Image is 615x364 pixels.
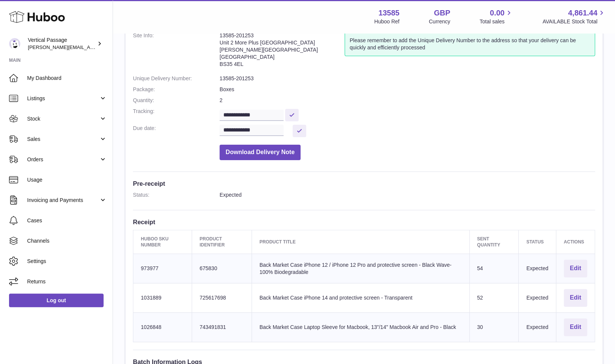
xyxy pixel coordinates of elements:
[27,75,107,82] span: My Dashboard
[469,312,519,342] td: 30
[27,237,107,245] span: Channels
[434,8,450,18] strong: GBP
[133,97,220,104] dt: Quantity:
[27,95,99,102] span: Listings
[479,8,513,25] a: 0.00 Total sales
[252,283,469,312] td: Back Market Case iPhone 14 and protective screen - Transparent
[252,312,469,342] td: Back Market Case Laptop Sleeve for Macbook, 13"/14" Macbook Air and Pro - Black
[519,230,556,254] th: Status
[252,254,469,283] td: Back Market Case iPhone 12 / iPhone 12 Pro and protective screen - Black Wave- 100% Biodegradable
[490,8,505,18] span: 0.00
[564,260,587,277] button: Edit
[192,312,252,342] td: 743491831
[133,283,192,312] td: 1031889
[27,176,107,184] span: Usage
[9,294,104,307] a: Log out
[133,108,220,121] dt: Tracking:
[564,289,587,307] button: Edit
[133,230,192,254] th: Huboo SKU Number
[28,44,151,50] span: [PERSON_NAME][EMAIL_ADDRESS][DOMAIN_NAME]
[133,75,220,82] dt: Unique Delivery Number:
[133,125,220,137] dt: Due date:
[469,254,519,283] td: 54
[378,8,400,18] strong: 13585
[27,156,99,163] span: Orders
[374,18,400,25] div: Huboo Ref
[133,86,220,93] dt: Package:
[568,8,597,18] span: 4,861.44
[27,197,99,204] span: Invoicing and Payments
[519,254,556,283] td: Expected
[133,179,595,188] h3: Pre-receipt
[133,32,220,71] dt: Site Info:
[556,230,595,254] th: Actions
[345,32,595,56] div: Please remember to add the Unique Delivery Number to the address so that your delivery can be qui...
[542,8,606,25] a: 4,861.44 AVAILABLE Stock Total
[133,254,192,283] td: 973977
[9,38,20,49] img: ryan@verticalpassage.com
[542,18,606,25] span: AVAILABLE Stock Total
[133,191,220,199] dt: Status:
[220,97,595,104] dd: 2
[192,254,252,283] td: 675830
[220,145,301,160] button: Download Delivery Note
[564,318,587,336] button: Edit
[220,86,595,93] dd: Boxes
[469,283,519,312] td: 52
[429,18,450,25] div: Currency
[252,230,469,254] th: Product title
[220,32,345,71] address: 13585-201253 Unit 2 More Plus [GEOGRAPHIC_DATA] [PERSON_NAME][GEOGRAPHIC_DATA] [GEOGRAPHIC_DATA] ...
[133,218,595,226] h3: Receipt
[27,115,99,122] span: Stock
[27,278,107,285] span: Returns
[27,136,99,143] span: Sales
[479,18,513,25] span: Total sales
[27,217,107,224] span: Cases
[192,230,252,254] th: Product Identifier
[519,283,556,312] td: Expected
[27,258,107,265] span: Settings
[469,230,519,254] th: Sent Quantity
[28,37,96,51] div: Vertical Passage
[220,75,595,82] dd: 13585-201253
[133,312,192,342] td: 1026848
[519,312,556,342] td: Expected
[192,283,252,312] td: 725617698
[220,191,595,199] dd: Expected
